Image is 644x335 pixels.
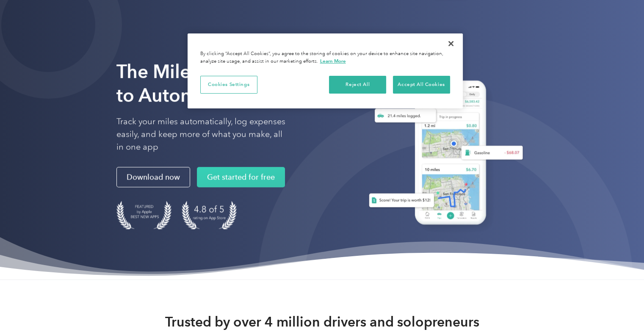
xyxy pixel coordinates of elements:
[188,33,463,108] div: Privacy
[320,58,346,64] a: More information about your privacy, opens in a new tab
[200,76,257,94] button: Cookies Settings
[442,34,460,53] button: Close
[116,115,286,153] p: Track your miles automatically, log expenses easily, and keep more of what you make, all in one app
[165,313,479,330] strong: Trusted by over 4 million drivers and solopreneurs
[329,76,386,94] button: Reject All
[116,167,190,187] a: Download now
[393,76,450,94] button: Accept All Cookies
[116,60,341,106] strong: The Mileage Tracking App to Automate Your Logs
[188,33,463,108] div: Cookie banner
[197,167,285,187] a: Get started for free
[182,201,237,229] img: 4.9 out of 5 stars on the app store
[116,201,171,229] img: Badge for Featured by Apple Best New Apps
[200,50,450,65] div: By clicking “Accept All Cookies”, you agree to the storing of cookies on your device to enhance s...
